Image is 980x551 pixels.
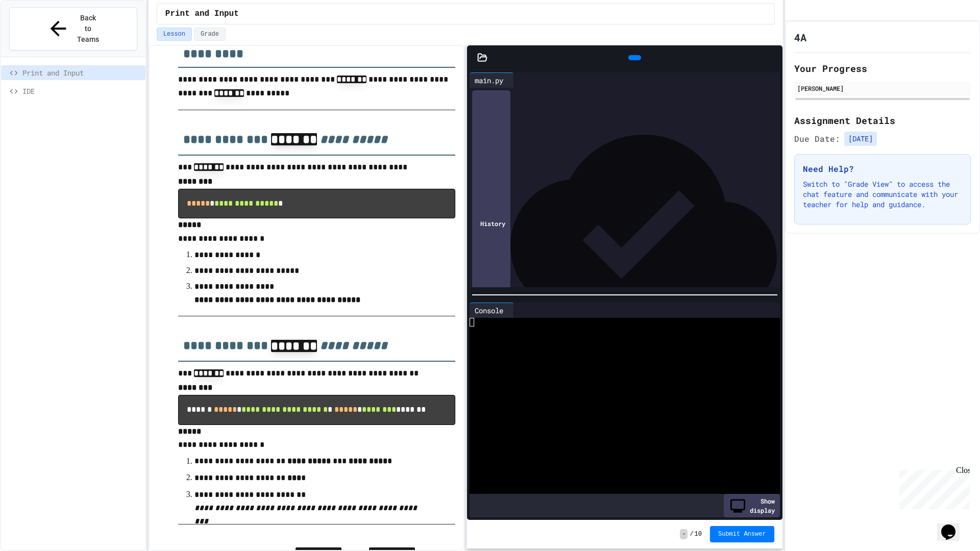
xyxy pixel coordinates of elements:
[194,28,226,41] button: Grade
[797,84,968,93] div: [PERSON_NAME]
[794,61,971,76] h2: Your Progress
[690,530,693,538] span: /
[895,466,970,509] iframe: chat widget
[844,132,877,146] span: [DATE]
[718,530,766,538] span: Submit Answer
[794,113,971,128] h2: Assignment Details
[680,529,688,539] span: -
[22,86,141,96] span: IDE
[724,494,780,517] div: Show display
[794,30,806,44] h1: 4A
[710,526,774,542] button: Submit Answer
[794,133,840,145] span: Due Date:
[803,179,962,210] p: Switch to "Grade View" to access the chat feature and communicate with your teacher for help and ...
[4,4,70,65] div: Chat with us now!Close
[165,8,239,20] span: Print and Input
[937,510,970,541] iframe: chat widget
[803,163,962,175] h3: Need Help?
[695,530,702,538] span: 10
[157,28,192,41] button: Lesson
[470,75,508,86] div: main.py
[470,303,514,318] div: Console
[470,72,514,88] div: main.py
[9,7,137,51] button: Back to Teams
[470,305,508,316] div: Console
[22,67,141,78] span: Print and Input
[472,90,510,357] div: History
[76,13,100,45] span: Back to Teams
